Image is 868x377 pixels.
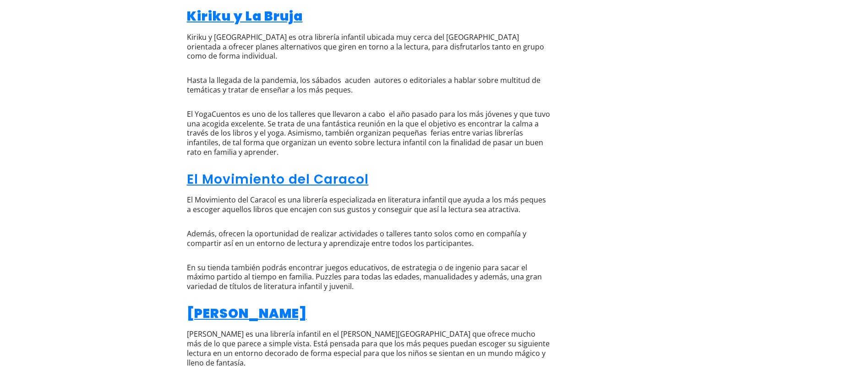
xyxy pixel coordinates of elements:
p: En su tienda también podrás encontrar juegos educativos, de estrategia o de ingenio para sacar el... [187,263,551,299]
p: [PERSON_NAME] es una librería infantil en el [PERSON_NAME][GEOGRAPHIC_DATA] que ofrece mucho más ... [187,329,551,375]
a: El Movimiento del Caracol [187,170,369,188]
p: Kiriku y [GEOGRAPHIC_DATA] es otra librería infantil ubicada muy cerca del [GEOGRAPHIC_DATA] orie... [187,33,551,68]
a: [PERSON_NAME] [187,305,307,322]
p: El Movimiento del Caracol es una librería especializada en literatura infantil que ayuda a los má... [187,195,551,222]
p: Además, ofrecen la oportunidad de realizar actividades o talleres tanto solos como en compañía y ... [187,229,551,256]
p: Hasta la llegada de la pandemia, los sábados acuden autores o editoriales a hablar sobre multitud... [187,76,551,102]
p: El YogaCuentos es uno de los talleres que llevaron a cabo el año pasado para los más jóvenes y qu... [187,109,551,164]
a: Kiriku y La Bruja [187,7,303,25]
